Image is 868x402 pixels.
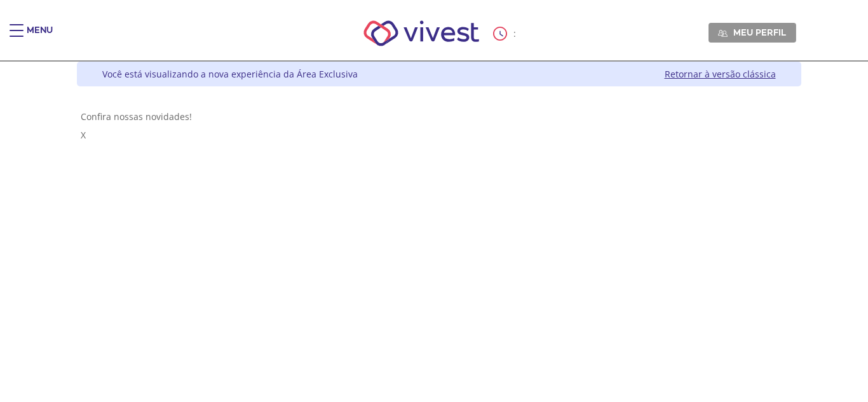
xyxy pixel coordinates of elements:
div: Vivest [67,62,801,402]
span: Meu perfil [733,27,786,38]
span: X [81,129,86,141]
a: Meu perfil [709,23,796,42]
div: Você está visualizando a nova experiência da Área Exclusiva [102,68,358,80]
div: Confira nossas novidades! [81,111,797,123]
div: Menu [27,24,53,50]
img: Meu perfil [718,29,728,38]
div: : [493,27,519,41]
img: Vivest [349,6,494,60]
a: Retornar à versão clássica [665,68,776,80]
